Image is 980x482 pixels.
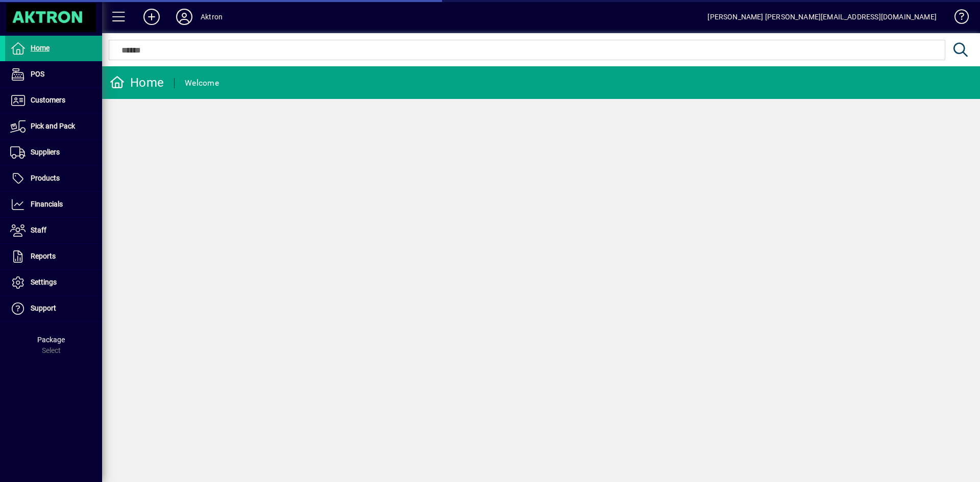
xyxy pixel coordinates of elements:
[31,148,60,156] span: Suppliers
[201,9,223,25] div: Aktron
[110,74,164,91] div: Home
[31,252,56,260] span: Reports
[37,336,65,344] span: Package
[135,8,168,26] button: Add
[5,218,102,243] a: Staff
[5,140,102,165] a: Suppliers
[5,244,102,269] a: Reports
[31,226,46,234] span: Staff
[185,75,219,91] div: Welcome
[5,166,102,191] a: Products
[5,270,102,295] a: Settings
[31,44,50,52] span: Home
[31,70,44,78] span: POS
[31,96,65,104] span: Customers
[5,192,102,217] a: Financials
[707,9,937,25] div: [PERSON_NAME] [PERSON_NAME][EMAIL_ADDRESS][DOMAIN_NAME]
[31,174,60,182] span: Products
[31,200,63,208] span: Financials
[5,296,102,321] a: Support
[31,122,75,130] span: Pick and Pack
[947,2,967,35] a: Knowledge Base
[5,62,102,87] a: POS
[5,88,102,113] a: Customers
[31,278,57,286] span: Settings
[168,8,201,26] button: Profile
[5,114,102,139] a: Pick and Pack
[31,304,56,312] span: Support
